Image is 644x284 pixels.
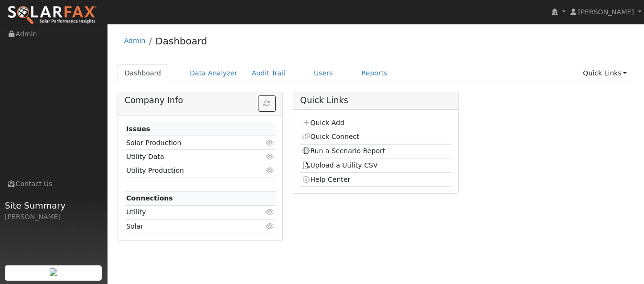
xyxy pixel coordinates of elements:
td: Utility Production [125,164,251,178]
h5: Company Info [125,95,276,105]
a: Data Analyzer [182,64,245,82]
div: [PERSON_NAME] [5,212,102,222]
a: Dashboard [118,64,169,82]
a: Reports [354,64,395,82]
span: Site Summary [5,199,102,212]
strong: Connections [126,194,173,202]
td: Solar Production [125,136,251,150]
a: Audit Trail [245,64,292,82]
i: Click to view [266,153,274,160]
a: Run a Scenario Report [302,147,386,155]
td: Utility [125,205,251,219]
a: Help Center [302,176,351,183]
i: Click to view [266,139,274,146]
a: Quick Connect [302,133,359,140]
a: Quick Links [576,64,634,82]
i: Click to view [266,167,274,174]
td: Solar [125,220,251,233]
a: Quick Add [302,119,344,126]
h5: Quick Links [300,95,451,105]
a: Upload a Utility CSV [302,161,378,169]
img: retrieve [50,268,57,276]
a: Dashboard [155,35,207,47]
a: Admin [124,37,146,44]
td: Utility Data [125,150,251,164]
i: Click to view [266,223,274,230]
img: SolarFax [7,5,97,25]
a: Users [307,64,340,82]
span: [PERSON_NAME] [578,8,634,16]
i: Click to view [266,209,274,215]
strong: Issues [126,125,150,133]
